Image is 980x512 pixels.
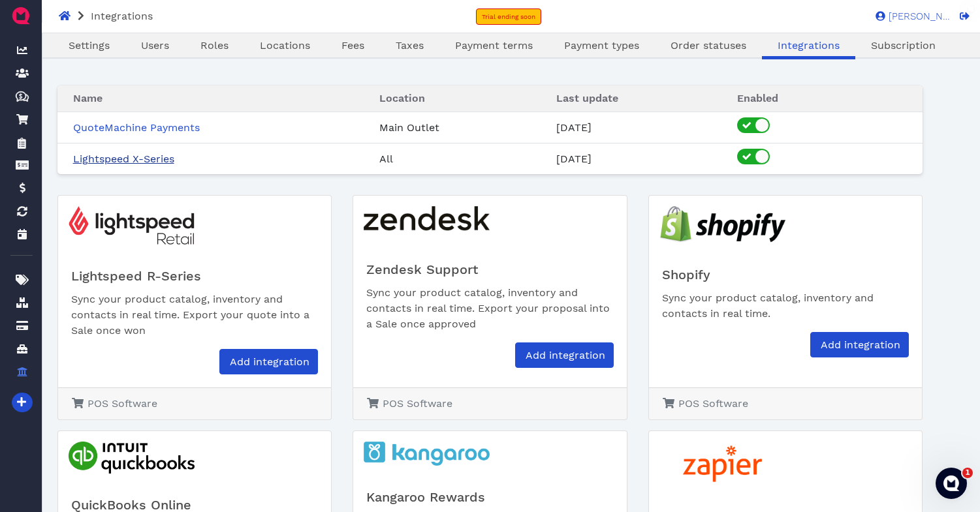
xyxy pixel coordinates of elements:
a: Users [125,38,185,53]
h5: Zendesk Support [366,262,614,277]
h5: Lightspeed R-Series [71,268,319,284]
span: Trial ending soon [482,13,535,20]
span: Payment terms [455,39,533,52]
td: Main Outlet [364,112,541,143]
iframe: Intercom live chat [936,468,967,499]
span: Add integration [819,339,900,351]
span: Roles [200,39,229,52]
span: Add integration [228,355,309,368]
a: Trial ending soon [476,8,541,25]
span: Enabled [737,92,778,104]
span: Add integration [524,349,605,361]
a: Settings [53,38,125,53]
a: Integrations [762,38,855,53]
span: [DATE] [556,121,592,134]
span: Shopify [662,267,710,282]
span: Sync your product catalog, inventory and contacts in real time. Export your proposal into a Sale ... [366,286,610,330]
span: Locations [260,39,310,52]
a: QuoteMachine Payments [73,121,200,134]
span: Users [141,39,169,52]
a: Order statuses [655,38,762,53]
img: quickbooks_logo.png [58,431,195,484]
span: POS Software [678,397,748,410]
span: Settings [69,39,110,52]
span: Sync your product catalog, inventory and contacts in real time. Export your quote into a Sale onc... [71,293,309,337]
a: Taxes [380,38,439,53]
span: [DATE] [556,153,592,165]
a: [PERSON_NAME] [869,10,951,22]
span: Payment types [564,39,639,52]
a: Add integration [810,332,909,357]
span: POS Software [87,397,157,410]
span: Kangaroo Rewards [366,489,485,505]
tspan: $ [19,93,23,99]
span: Order statuses [671,39,746,52]
a: Add integration [515,342,614,368]
img: lightspeed_retail_logo.png [58,196,195,255]
span: Taxes [396,39,424,52]
img: shopify_logo.png [649,196,785,254]
img: kangaroo_logo.png [353,431,490,477]
a: Lightspeed X-Series [73,153,174,165]
span: Sync your product catalog, inventory and contacts in real time. [662,292,874,320]
span: POS Software [383,397,452,410]
span: 1 [962,468,973,478]
a: Subscription [855,38,951,53]
span: Subscription [871,39,936,52]
span: [PERSON_NAME] [885,12,951,22]
a: Locations [244,38,326,53]
span: Fees [341,39,364,52]
span: All [379,153,393,165]
span: Location [379,92,425,104]
img: zapier_logo.png [649,431,785,496]
img: QuoteM_icon_flat.png [10,5,31,26]
span: Integrations [91,10,153,22]
a: Add integration [219,349,318,374]
span: Integrations [778,39,840,52]
a: Fees [326,38,380,53]
img: zendesk_support_logo.png [353,196,490,248]
a: Payment terms [439,38,548,53]
span: Last update [556,92,618,104]
span: Name [73,92,103,104]
a: Payment types [548,38,655,53]
a: Roles [185,38,244,53]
